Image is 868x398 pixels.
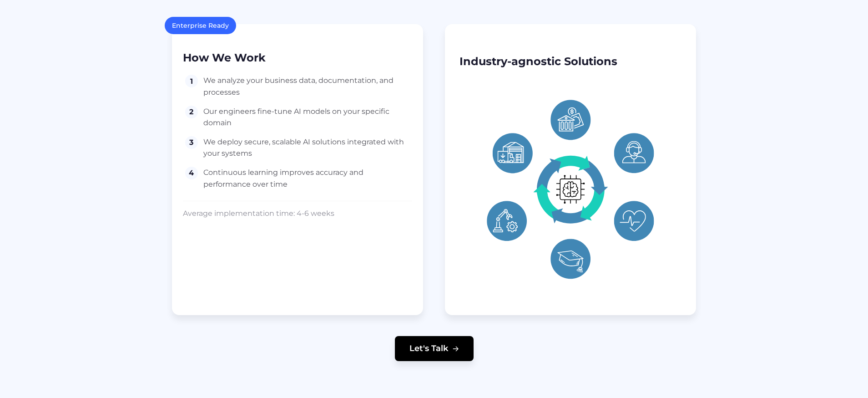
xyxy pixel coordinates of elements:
[459,55,681,68] h3: Industry-agnostic Solutions
[459,78,681,301] img: AI Solutions
[185,75,198,87] span: 1
[203,106,412,129] span: Our engineers fine-tune AI models on your specific domain
[395,337,474,362] a: Let's Talk
[165,17,236,34] div: Enterprise Ready
[185,106,198,118] span: 2
[203,136,412,159] span: We deploy secure, scalable AI solutions integrated with your systems
[185,136,198,149] span: 3
[183,51,412,64] h3: How We Work
[183,209,412,219] p: Average implementation time: 4-6 weeks
[395,336,474,361] button: Let's Talk
[203,75,412,98] span: We analyze your business data, documentation, and processes
[203,167,412,190] span: Continuous learning improves accuracy and performance over time
[185,167,198,179] span: 4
